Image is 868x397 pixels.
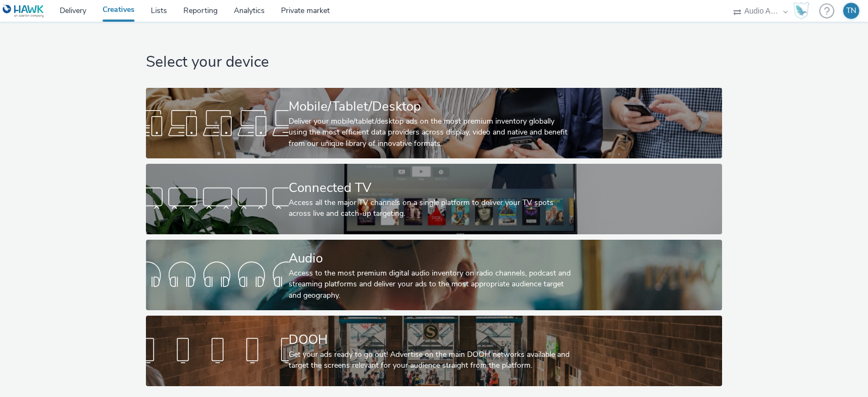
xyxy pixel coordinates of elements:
img: Hawk Academy [793,2,809,20]
a: DOOHGet your ads ready to go out! Advertise on the main DOOH networks available and target the sc... [146,316,722,386]
div: Access all the major TV channels on a single platform to deliver your TV spots across live and ca... [289,197,575,220]
div: Get your ads ready to go out! Advertise on the main DOOH networks available and target the screen... [289,349,575,372]
div: Connected TV [289,178,575,197]
a: Mobile/Tablet/DesktopDeliver your mobile/tablet/desktop ads on the most premium inventory globall... [146,88,722,158]
a: Hawk Academy [793,2,814,20]
img: undefined Logo [3,4,44,18]
div: Audio [289,249,575,268]
div: TN [846,3,856,19]
a: Connected TVAccess all the major TV channels on a single platform to deliver your TV spots across... [146,164,722,234]
div: Access to the most premium digital audio inventory on radio channels, podcast and streaming platf... [289,268,575,301]
h1: Select your device [146,52,722,73]
div: DOOH [289,330,575,349]
div: Deliver your mobile/tablet/desktop ads on the most premium inventory globally using the most effi... [289,116,575,149]
div: Mobile/Tablet/Desktop [289,97,575,116]
a: AudioAccess to the most premium digital audio inventory on radio channels, podcast and streaming ... [146,240,722,310]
